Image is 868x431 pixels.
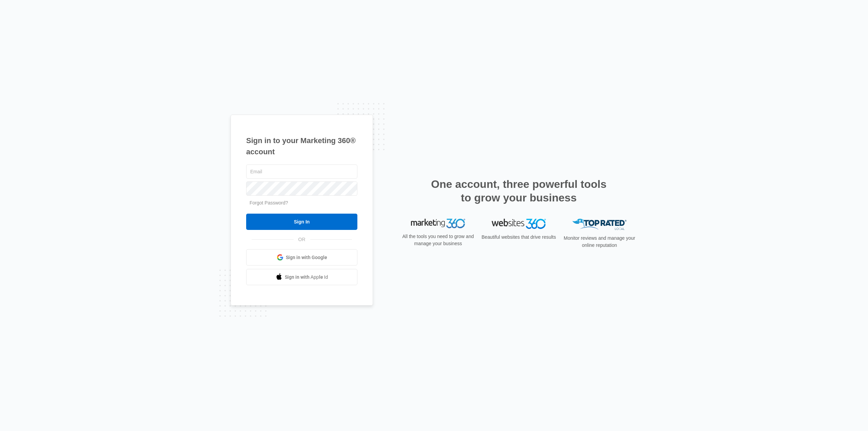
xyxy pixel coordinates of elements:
[492,219,546,229] img: Websites 360
[250,200,288,205] a: Forgot Password?
[294,236,310,243] span: OR
[429,177,609,204] h2: One account, three powerful tools to grow your business
[246,249,357,266] a: Sign in with Google
[246,135,357,157] h1: Sign in to your Marketing 360® account
[400,233,476,247] p: All the tools you need to grow and manage your business
[481,234,557,241] p: Beautiful websites that drive results
[286,254,327,261] span: Sign in with Google
[411,219,465,228] img: Marketing 360
[561,235,637,249] p: Monitor reviews and manage your online reputation
[285,274,328,281] span: Sign in with Apple Id
[246,164,357,179] input: Email
[246,214,357,230] input: Sign In
[246,269,357,285] a: Sign in with Apple Id
[572,219,627,230] img: Top Rated Local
